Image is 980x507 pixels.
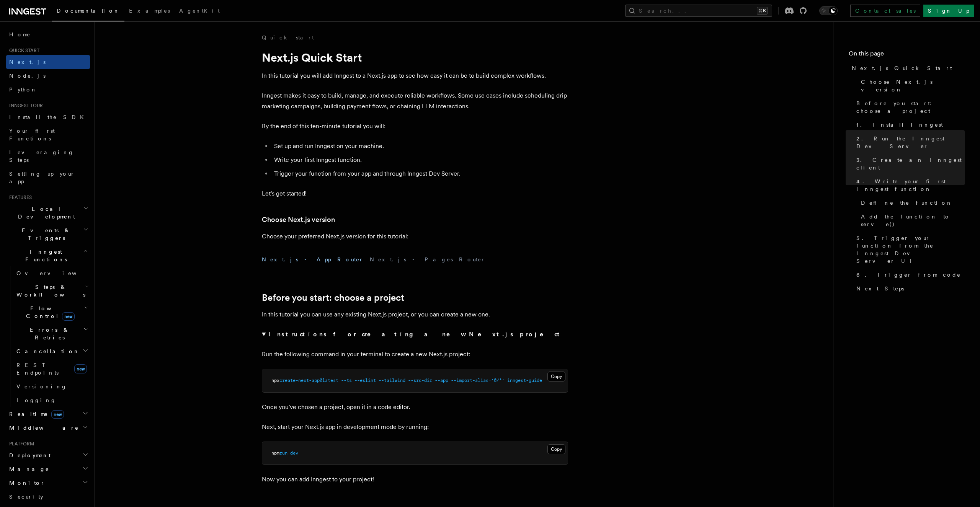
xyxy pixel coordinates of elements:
li: Set up and run Inngest on your machine. [272,141,568,152]
a: 5. Trigger your function from the Inngest Dev Server UI [853,231,965,268]
li: Trigger your function from your app and through Inngest Dev Server. [272,168,568,179]
a: REST Endpointsnew [13,358,90,380]
p: Run the following command in your terminal to create a new Next.js project: [262,349,568,360]
span: Documentation [57,8,120,14]
a: Examples [124,2,175,21]
span: Steps & Workflows [13,283,85,298]
span: REST Endpoints [16,362,59,376]
button: Flow Controlnew [13,302,90,323]
div: Inngest Functions [6,266,90,407]
span: Manage [6,465,49,473]
span: new [62,312,75,321]
span: 5. Trigger your function from the Inngest Dev Server UI [856,234,965,265]
span: Home [9,31,31,38]
span: AgentKit [179,8,220,14]
a: Logging [13,393,90,407]
p: By the end of this ten-minute tutorial you will: [262,121,568,132]
button: Next.js - App Router [262,251,364,268]
a: Before you start: choose a project [262,292,404,303]
span: new [51,410,64,419]
span: Your first Functions [9,128,55,142]
a: 2. Run the Inngest Dev Server [853,132,965,153]
span: Inngest tour [6,103,43,109]
button: Cancellation [13,344,90,358]
a: Documentation [52,2,124,21]
button: Monitor [6,476,90,490]
a: 3. Create an Inngest client [853,153,965,174]
span: run [279,450,287,456]
button: Next.js - Pages Router [370,251,485,268]
a: AgentKit [175,2,224,21]
span: Next Steps [856,285,904,292]
a: 1. Install Inngest [853,118,965,132]
strong: Instructions for creating a new Next.js project [268,331,563,338]
a: Add the function to serve() [858,210,965,231]
a: 6. Trigger from code [853,268,965,282]
span: --src-dir [408,378,432,383]
a: Setting up your app [6,167,90,188]
span: create-next-app@latest [279,378,338,383]
span: Setting up your app [9,171,75,184]
span: --ts [341,378,352,383]
kbd: ⌘K [757,7,768,15]
a: Choose Next.js version [262,214,335,225]
h4: On this page [849,49,965,61]
a: 4. Write your first Inngest function [853,174,965,196]
span: Define the function [861,199,952,207]
button: Toggle dark mode [819,6,838,15]
button: Deployment [6,448,90,462]
a: Quick start [262,34,314,41]
p: Once you've chosen a project, open it in a code editor. [262,402,568,412]
span: Next.js [9,59,46,65]
a: Node.js [6,69,90,83]
p: Now you can add Inngest to your project! [262,474,568,485]
span: Logging [16,397,56,403]
a: Sign Up [923,5,974,17]
a: Leveraging Steps [6,145,90,167]
span: Deployment [6,452,51,459]
a: Next.js Quick Start [849,61,965,75]
a: Choose Next.js version [858,75,965,96]
button: Events & Triggers [6,223,90,245]
a: Contact sales [850,5,920,17]
span: npx [271,378,279,383]
span: 1. Install Inngest [856,121,943,129]
a: Before you start: choose a project [853,96,965,118]
span: Errors & Retries [13,326,83,341]
button: Search...⌘K [625,5,772,17]
button: Realtimenew [6,407,90,421]
span: Add the function to serve() [861,213,965,228]
a: Overview [13,266,90,280]
span: 6. Trigger from code [856,271,961,279]
p: In this tutorial you can use any existing Next.js project, or you can create a new one. [262,309,568,320]
span: Local Development [6,205,83,220]
button: Copy [547,444,565,454]
a: Home [6,28,90,41]
a: Your first Functions [6,124,90,145]
span: Versioning [16,383,67,390]
button: Local Development [6,202,90,223]
span: Overview [16,270,95,276]
p: Let's get started! [262,188,568,199]
span: Security [9,494,43,500]
a: Define the function [858,196,965,210]
span: Platform [6,441,34,447]
span: --eslint [354,378,376,383]
span: Middleware [6,424,79,432]
span: --import-alias= [451,378,491,383]
a: Versioning [13,380,90,393]
span: npm [271,450,279,456]
span: inngest-guide [507,378,542,383]
span: Events & Triggers [6,227,83,242]
span: Next.js Quick Start [852,64,952,72]
span: Python [9,86,37,93]
span: Before you start: choose a project [856,99,965,115]
a: Next Steps [853,282,965,295]
a: Python [6,83,90,96]
a: Install the SDK [6,110,90,124]
a: Security [6,490,90,504]
span: --app [435,378,448,383]
button: Middleware [6,421,90,435]
p: In this tutorial you will add Inngest to a Next.js app to see how easy it can be to build complex... [262,70,568,81]
span: Node.js [9,73,46,79]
